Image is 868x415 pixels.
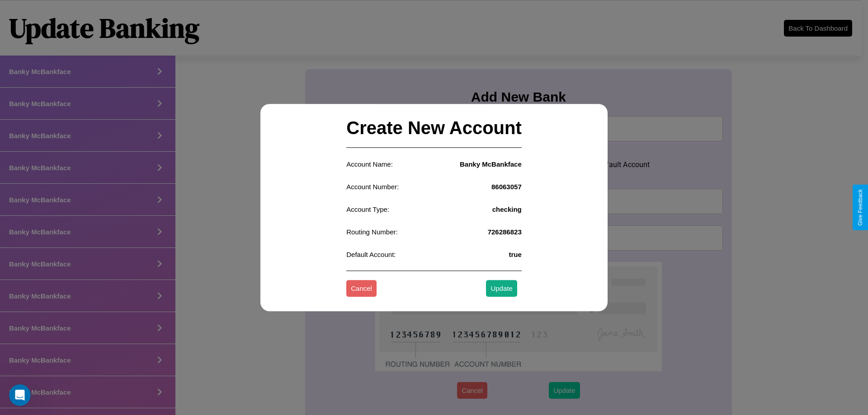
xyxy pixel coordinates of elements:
h4: checking [492,205,522,213]
p: Account Name: [346,158,393,170]
h4: true [509,251,521,258]
p: Default Account: [346,248,396,261]
button: Cancel [346,280,377,297]
p: Account Type: [346,203,389,215]
p: Routing Number: [346,226,397,238]
button: Update [486,280,517,297]
h2: Create New Account [346,109,522,148]
iframe: Intercom live chat [9,384,31,406]
h4: Banky McBankface [460,160,522,168]
p: Account Number: [346,181,399,193]
h4: 726286823 [488,228,522,236]
div: Give Feedback [857,189,863,226]
h4: 86063057 [491,183,522,191]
